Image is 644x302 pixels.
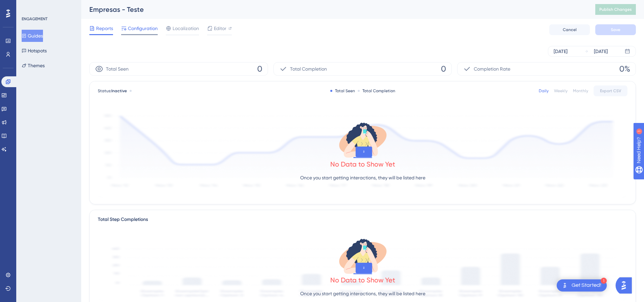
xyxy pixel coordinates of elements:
span: Total Completion [290,65,327,73]
span: Export CSV [600,88,621,94]
span: Save [611,27,620,32]
button: Hotspots [22,45,47,57]
span: Publish Changes [599,7,632,12]
div: Open Get Started! checklist, remaining modules: 1 [557,279,607,292]
iframe: UserGuiding AI Assistant Launcher [616,275,636,296]
div: Total Seen [330,88,355,94]
p: Once you start getting interactions, they will be listed here [300,290,425,298]
div: Total Completion [358,88,395,94]
button: Publish Changes [595,4,636,15]
button: Cancel [549,24,590,35]
span: Configuration [128,24,158,32]
button: Export CSV [594,85,627,96]
span: Localization [173,24,199,32]
button: Themes [22,59,45,72]
span: 0 [441,64,446,74]
div: ENGAGEMENT [22,16,47,22]
div: 1 [601,278,607,284]
span: Completion Rate [474,65,510,73]
span: Total Seen [106,65,129,73]
div: Total Step Completions [98,216,148,224]
div: Weekly [554,88,568,94]
div: Daily [539,88,549,94]
span: Need Help? [16,2,42,10]
div: [DATE] [554,47,568,55]
div: No Data to Show Yet [330,159,395,169]
span: 0% [619,64,630,74]
span: Cancel [563,27,577,32]
p: Once you start getting interactions, they will be listed here [300,174,425,182]
span: Inactive [111,89,127,93]
img: launcher-image-alternative-text [561,281,569,290]
div: [DATE] [594,47,608,55]
div: Get Started! [572,282,601,289]
div: Empresas - Teste [89,5,578,14]
span: Status: [98,88,127,94]
div: 1 [47,3,49,9]
div: No Data to Show Yet [330,275,395,285]
span: 0 [257,64,262,74]
div: Monthly [573,88,588,94]
span: Editor [214,24,226,32]
span: Reports [96,24,113,32]
button: Guides [22,30,43,42]
button: Save [595,24,636,35]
